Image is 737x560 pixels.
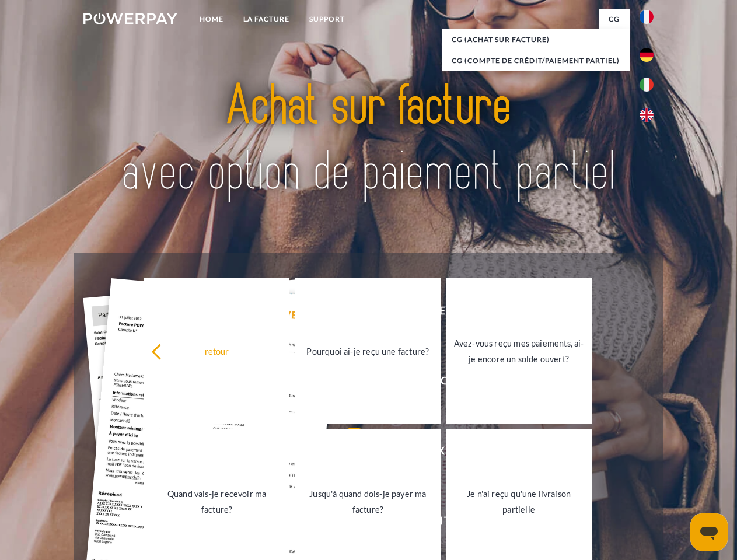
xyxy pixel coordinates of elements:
a: LA FACTURE [233,9,299,30]
img: it [640,78,654,92]
div: Jusqu'à quand dois-je payer ma facture? [302,486,434,517]
div: Je n'ai reçu qu'une livraison partielle [453,486,585,517]
img: de [640,48,654,62]
iframe: Bouton de lancement de la fenêtre de messagerie [690,513,728,551]
a: CG (Compte de crédit/paiement partiel) [442,50,630,71]
img: title-powerpay_fr.svg [111,56,626,223]
div: Pourquoi ai-je reçu une facture? [302,343,434,359]
div: retour [151,343,282,359]
img: en [640,108,654,122]
div: Quand vais-je recevoir ma facture? [151,486,282,517]
a: Avez-vous reçu mes paiements, ai-je encore un solde ouvert? [446,278,592,424]
a: Home [190,9,233,30]
div: Avez-vous reçu mes paiements, ai-je encore un solde ouvert? [453,335,585,367]
a: CG [599,9,630,30]
img: logo-powerpay-white.svg [83,13,177,24]
img: fr [640,10,654,24]
a: Support [299,9,355,30]
a: CG (achat sur facture) [442,29,630,50]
